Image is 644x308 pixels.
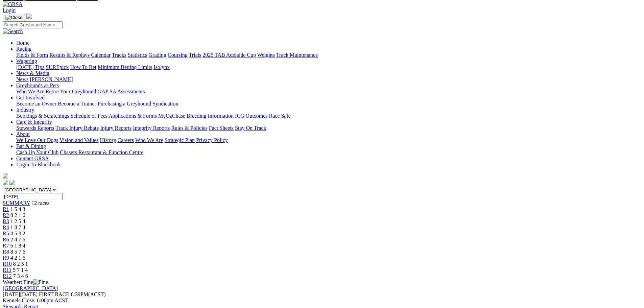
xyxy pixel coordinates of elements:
[5,15,22,20] img: Close
[33,279,48,285] img: Fine
[39,291,71,297] span: FIRST RACE:
[187,113,234,119] a: Breeding Information
[10,237,25,242] span: 2 4 7 6
[9,180,15,185] img: twitter.svg
[60,149,143,155] a: Chasers Restaurant & Function Centre
[133,125,170,131] a: Integrity Reports
[16,156,49,161] a: Contact GRSA
[13,261,28,267] span: 8 2 5 1
[165,137,195,143] a: Strategic Plan
[3,1,23,7] img: GRSA
[16,101,641,107] div: Get Involved
[10,243,25,248] span: 6 1 8 4
[10,224,25,230] span: 1 8 7 4
[189,52,201,58] a: Trials
[235,113,267,119] a: ICG Outcomes
[16,89,641,95] div: Greyhounds as Pets
[10,249,25,255] span: 8 5 7 6
[70,113,107,119] a: Schedule of Fees
[98,64,152,70] a: Minimum Betting Limits
[158,113,185,119] a: MyOzChase
[16,137,58,143] a: We Love Our Dogs
[196,137,228,143] a: Privacy Policy
[16,95,45,100] a: Get Involved
[3,279,48,285] span: Weather: Fine
[3,231,9,236] a: R5
[152,101,178,106] a: Syndication
[16,149,641,156] div: Bar & Dining
[16,64,641,70] div: Wagering
[112,52,126,58] a: Tracks
[16,52,48,58] a: Fields & Form
[135,137,163,143] a: Who We Are
[3,255,9,261] a: R9
[16,125,641,131] div: Care & Integrity
[16,125,54,131] a: Stewards Reports
[3,21,63,28] input: Search
[10,212,25,218] span: 8 2 1 6
[257,52,275,58] a: Weights
[10,218,25,224] span: 1 2 5 4
[117,137,134,143] a: Careers
[10,255,25,261] span: 4 2 1 6
[3,273,12,279] span: R12
[235,125,266,131] a: Stay On Track
[13,273,28,279] span: 7 3 4 6
[16,131,30,137] a: About
[16,113,641,119] div: Industry
[3,200,30,206] a: SUMMARY
[100,137,116,143] a: History
[3,218,9,224] a: R3
[59,137,98,143] a: Vision and Values
[3,212,9,218] a: R2
[3,291,20,297] span: [DATE]
[3,249,9,255] a: R8
[3,267,11,273] a: R11
[3,285,58,291] a: [GEOGRAPHIC_DATA]
[98,101,151,106] a: Purchasing a Greyhound
[3,243,9,248] a: R7
[202,52,256,58] a: 2025 TAB Adelaide Cup
[39,291,106,297] span: 6:39PM(ACST)
[16,82,59,88] a: Greyhounds as Pets
[3,7,16,13] a: Login
[3,193,63,200] input: Select date
[3,206,9,212] a: R1
[276,52,318,58] a: Track Maintenance
[16,101,56,106] a: Become an Owner
[3,224,9,230] a: R4
[168,52,188,58] a: Coursing
[3,14,25,21] button: Toggle navigation
[16,107,34,113] a: Industry
[31,200,49,206] span: 12 races
[3,28,23,34] img: Search
[16,119,52,125] a: Care & Integrity
[46,64,69,70] a: SUREpick
[3,261,12,267] span: R10
[98,89,145,94] a: GAP SA Assessments
[46,89,96,94] a: Retire Your Greyhound
[91,52,111,58] a: Calendar
[100,125,132,131] a: Injury Reports
[30,76,73,82] a: [PERSON_NAME]
[10,206,25,212] span: 1 5 4 3
[3,180,8,185] img: facebook.svg
[16,40,29,46] a: Home
[70,64,97,70] a: How To Bet
[3,237,9,242] a: R6
[171,125,208,131] a: Rules & Policies
[109,113,157,119] a: Applications & Forms
[3,291,38,297] span: [DATE]
[16,113,69,119] a: Bookings & Scratchings
[209,125,234,131] a: Fact Sheets
[16,52,641,58] div: Racing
